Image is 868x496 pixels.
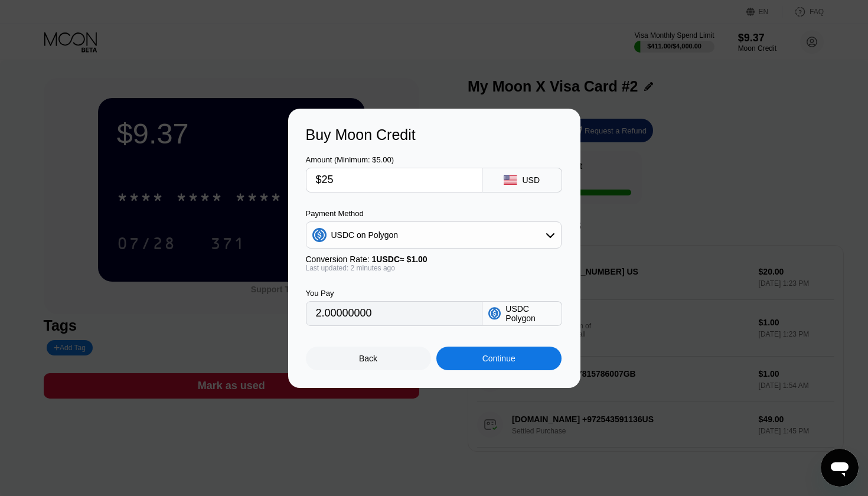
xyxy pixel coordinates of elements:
[306,155,482,164] div: Amount (Minimum: $5.00)
[372,254,428,264] span: 1 USDC ≈ $1.00
[306,347,431,370] div: Back
[436,347,562,370] div: Continue
[331,230,399,240] div: USDC on Polygon
[359,354,377,363] div: Back
[505,304,555,323] div: USDC Polygon
[306,209,562,218] div: Payment Method
[316,168,472,192] input: $0.00
[306,264,562,272] div: Last updated: 2 minutes ago
[306,289,482,298] div: You Pay
[522,175,540,185] div: USD
[482,354,515,363] div: Continue
[306,126,563,143] div: Buy Moon Credit
[306,254,562,264] div: Conversion Rate:
[306,223,561,247] div: USDC on Polygon
[821,449,859,487] iframe: Button to launch messaging window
